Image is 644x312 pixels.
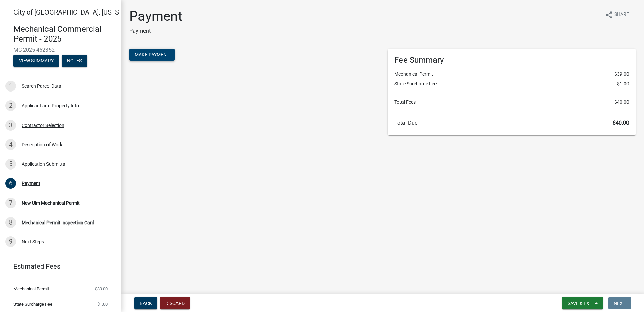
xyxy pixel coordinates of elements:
p: Payment [129,27,182,35]
a: Estimated Fees [5,260,110,273]
span: Share [614,11,629,19]
button: Back [134,297,157,309]
div: New Ulm Mechanical Permit [22,201,80,205]
span: $39.00 [95,287,108,291]
div: Payment [22,181,40,186]
span: $1.00 [617,80,629,87]
div: 8 [5,217,16,228]
li: Total Fees [394,99,629,106]
button: Next [608,297,631,309]
button: View Summary [13,55,59,67]
button: Save & Exit [562,297,603,309]
span: $39.00 [614,71,629,78]
span: Mechanical Permit [13,287,49,291]
div: Mechanical Permit Inspection Card [22,220,94,225]
button: Discard [160,297,190,309]
wm-modal-confirm: Notes [62,58,87,64]
div: Contractor Selection [22,123,64,128]
div: 2 [5,100,16,111]
span: Back [140,301,152,306]
div: 9 [5,236,16,247]
span: State Surcharge Fee [13,302,52,306]
h6: Fee Summary [394,55,629,65]
div: 5 [5,159,16,170]
button: Notes [62,55,87,67]
li: State Surcharge Fee [394,80,629,87]
h4: Mechanical Commercial Permit - 2025 [13,24,116,44]
div: 3 [5,120,16,131]
div: 6 [5,178,16,189]
div: 1 [5,81,16,92]
button: shareShare [600,8,635,21]
wm-modal-confirm: Summary [13,58,59,64]
div: 4 [5,139,16,150]
div: Search Parcel Data [22,84,61,88]
span: $40.00 [614,99,629,106]
span: Next [614,301,625,306]
button: Make Payment [129,49,175,61]
li: Mechanical Permit [394,71,629,78]
div: Description of Work [22,142,62,147]
i: share [605,11,613,19]
span: $1.00 [97,302,108,306]
div: 7 [5,198,16,208]
h1: Payment [129,8,182,24]
span: MC-2025-462352 [13,47,108,53]
div: Application Submittal [22,162,66,166]
span: Save & Exit [568,301,593,306]
div: Applicant and Property Info [22,103,79,108]
span: City of [GEOGRAPHIC_DATA], [US_STATE] [13,8,136,16]
span: $40.00 [613,120,629,126]
span: Make Payment [135,52,169,57]
h6: Total Due [394,120,629,126]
